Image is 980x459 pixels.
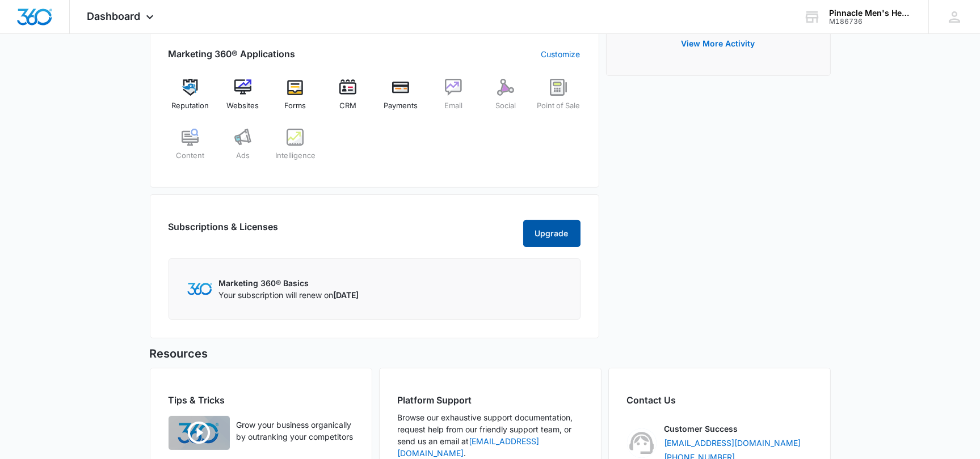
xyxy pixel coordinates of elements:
[537,100,580,112] span: Point of Sale
[523,220,581,247] button: Upgrade
[398,393,583,407] h2: Platform Support
[664,423,738,435] p: Customer Success
[176,150,204,161] span: Content
[171,100,209,112] span: Reputation
[829,8,912,18] div: account name
[169,79,212,120] a: Reputation
[334,290,359,300] span: [DATE]
[150,345,831,362] h5: Resources
[537,79,581,120] a: Point of Sale
[274,79,317,120] a: Forms
[664,437,801,449] a: [EMAIL_ADDRESS][DOMAIN_NAME]
[384,100,418,112] span: Payments
[398,411,583,459] p: Browse our exhaustive support documentation, request help from our friendly support team, or send...
[169,416,230,450] img: Quick Overview Video
[284,100,306,112] span: Forms
[221,79,264,120] a: Websites
[219,289,359,301] p: Your subscription will renew on
[339,100,356,112] span: CRM
[670,30,767,57] button: View More Activity
[236,150,250,161] span: Ads
[169,47,296,61] h2: Marketing 360® Applications
[829,18,912,25] div: account id
[431,79,475,120] a: Email
[326,79,370,120] a: CRM
[187,283,212,295] img: Marketing 360 Logo
[275,150,316,161] span: Intelligence
[379,79,423,120] a: Payments
[169,129,212,169] a: Content
[237,419,354,443] p: Grow your business organically by outranking your competitors
[274,129,317,169] a: Intelligence
[627,393,812,407] h2: Contact Us
[495,100,516,112] span: Social
[219,277,359,289] p: Marketing 360® Basics
[169,393,354,407] h2: Tips & Tricks
[484,79,528,120] a: Social
[87,10,140,22] span: Dashboard
[541,48,581,60] a: Customize
[226,100,259,112] span: Websites
[627,428,657,458] img: Customer Success
[169,220,279,243] h2: Subscriptions & Licenses
[221,129,264,169] a: Ads
[444,100,462,112] span: Email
